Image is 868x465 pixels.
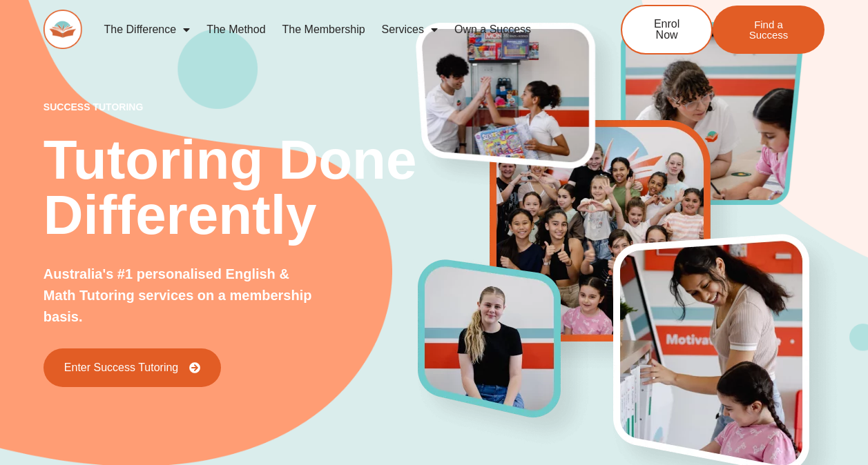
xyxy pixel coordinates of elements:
span: Enrol Now [643,19,691,41]
a: The Membership [274,14,374,46]
p: Australia's #1 personalised English & Math Tutoring services on a membership basis. [44,264,317,328]
a: Own a Success [446,14,539,46]
a: Services [374,14,446,46]
span: Find a Success [733,19,804,40]
nav: Menu [96,14,577,46]
a: Enter Success Tutoring [44,348,221,387]
a: The Method [198,14,273,46]
a: Enrol Now [621,5,713,55]
a: The Difference [96,14,199,46]
span: Enter Success Tutoring [64,362,178,373]
a: Find a Success [713,6,824,54]
p: success tutoring [44,102,418,112]
h2: Tutoring Done Differently [44,132,418,243]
